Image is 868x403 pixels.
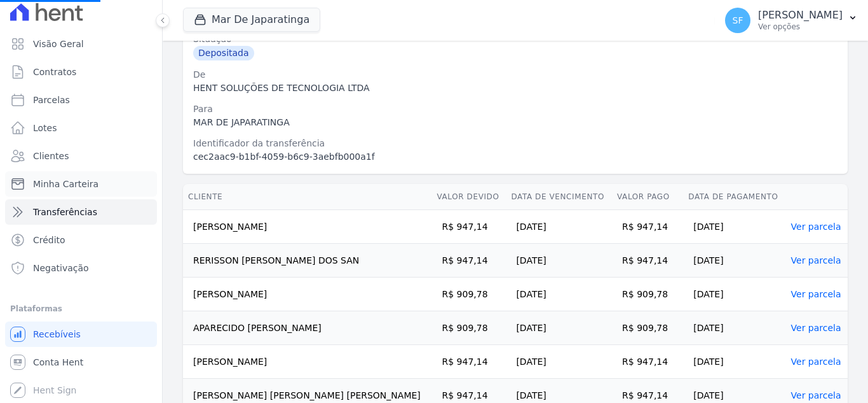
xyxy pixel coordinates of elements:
[683,244,785,278] td: [DATE]
[183,278,432,311] td: [PERSON_NAME]
[612,244,683,278] td: R$ 947,14
[791,222,841,232] a: Ver parcela
[33,234,65,246] span: Crédito
[683,210,785,244] td: [DATE]
[5,199,157,225] a: Transferências
[432,244,506,278] td: R$ 947,14
[683,184,785,210] th: Data de Pagamento
[5,322,157,347] a: Recebíveis
[683,311,785,345] td: [DATE]
[193,137,837,150] div: Identificador da transferência
[193,150,837,164] div: cec2aac9-b1bf-4059-b6c9-3aebfb000a1f
[193,68,837,81] div: De
[432,278,506,311] td: R$ 909,78
[506,311,612,345] td: [DATE]
[183,244,432,278] td: RERISSON [PERSON_NAME] DOS SAN
[183,345,432,379] td: [PERSON_NAME]
[791,323,841,333] a: Ver parcela
[432,345,506,379] td: R$ 947,14
[5,350,157,375] a: Conta Hent
[33,328,81,341] span: Recebíveis
[791,357,841,367] a: Ver parcela
[612,278,683,311] td: R$ 909,78
[506,345,612,379] td: [DATE]
[33,206,97,218] span: Transferências
[193,103,837,116] div: Para
[612,311,683,345] td: R$ 909,78
[193,81,837,95] div: HENT SOLUÇÕES DE TECNOLOGIA LTDA
[791,289,841,299] a: Ver parcela
[5,171,157,197] a: Minha Carteira
[183,184,432,210] th: Cliente
[715,3,868,38] button: SF [PERSON_NAME] Ver opções
[683,278,785,311] td: [DATE]
[612,184,683,210] th: Valor pago
[5,59,157,85] a: Contratos
[5,115,157,141] a: Lotes
[183,311,432,345] td: APARECIDO [PERSON_NAME]
[758,9,843,22] p: [PERSON_NAME]
[432,311,506,345] td: R$ 909,78
[5,255,157,281] a: Negativação
[33,66,76,78] span: Contratos
[5,87,157,113] a: Parcelas
[10,301,152,316] div: Plataformas
[33,150,69,162] span: Clientes
[432,210,506,244] td: R$ 947,14
[183,210,432,244] td: [PERSON_NAME]
[33,94,70,106] span: Parcelas
[33,178,98,190] span: Minha Carteira
[506,278,612,311] td: [DATE]
[33,38,84,50] span: Visão Geral
[183,8,320,32] button: Mar De Japaratinga
[683,345,785,379] td: [DATE]
[733,16,743,25] span: SF
[33,122,57,134] span: Lotes
[612,345,683,379] td: R$ 947,14
[758,22,843,32] p: Ver opções
[33,262,89,274] span: Negativação
[506,244,612,278] td: [DATE]
[33,356,83,369] span: Conta Hent
[612,210,683,244] td: R$ 947,14
[5,227,157,253] a: Crédito
[506,210,612,244] td: [DATE]
[193,116,837,129] div: MAR DE JAPARATINGA
[791,390,841,400] a: Ver parcela
[506,184,612,210] th: Data de Vencimento
[791,255,841,265] a: Ver parcela
[5,31,157,57] a: Visão Geral
[193,46,254,60] div: Depositada
[432,184,506,210] th: Valor devido
[5,143,157,169] a: Clientes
